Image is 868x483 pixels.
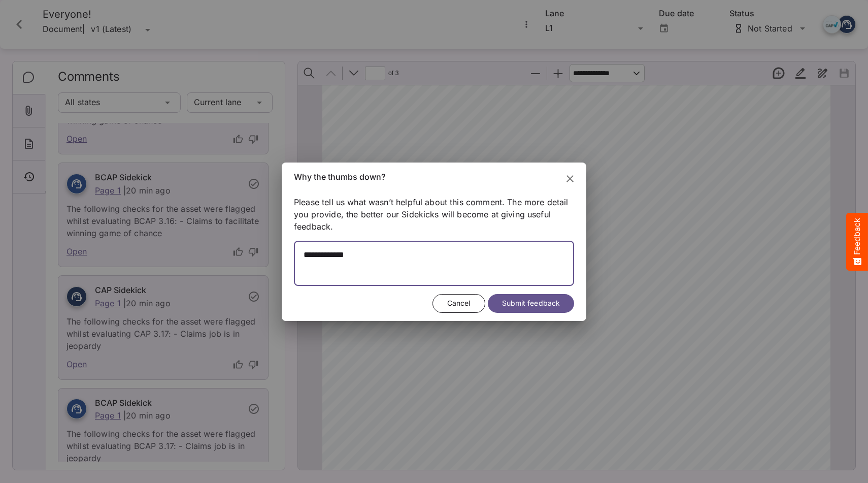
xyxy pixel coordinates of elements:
[294,171,574,184] h6: Why the thumbs down?
[502,297,560,310] span: Submit feedback
[294,196,574,240] p: Please tell us what wasn’t helpful about this comment. The more detail you provide, the better ou...
[447,297,471,310] span: Cancel
[432,294,485,313] button: Cancel
[488,294,574,313] button: Submit feedback
[558,167,582,191] button: Close
[846,213,868,271] button: Feedback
